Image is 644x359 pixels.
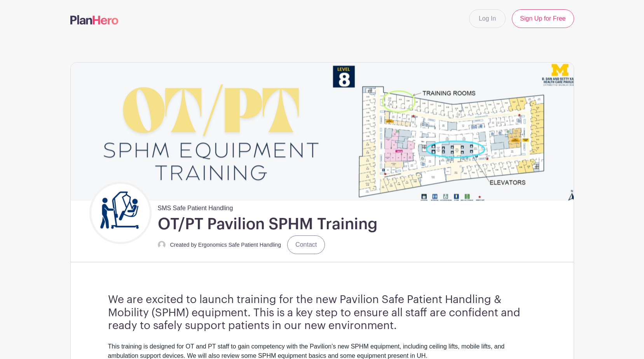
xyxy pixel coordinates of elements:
[158,200,233,213] span: SMS Safe Patient Handling
[158,241,166,249] img: default-ce2991bfa6775e67f084385cd625a349d9dcbb7a52a09fb2fda1e96e2d18dcdb.png
[108,293,536,333] h3: We are excited to launch training for the new Pavilion Safe Patient Handling & Mobility (SPHM) eq...
[71,63,574,200] img: event_banner_9671.png
[91,184,150,242] img: Untitled%20design.png
[287,235,325,254] a: Contact
[469,9,506,28] a: Log In
[70,15,119,24] img: logo-507f7623f17ff9eddc593b1ce0a138ce2505c220e1c5a4e2b4648c50719b7d32.svg
[512,9,574,28] a: Sign Up for Free
[170,242,281,248] small: Created by Ergonomics Safe Patient Handling
[158,214,377,234] h1: OT/PT Pavilion SPHM Training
